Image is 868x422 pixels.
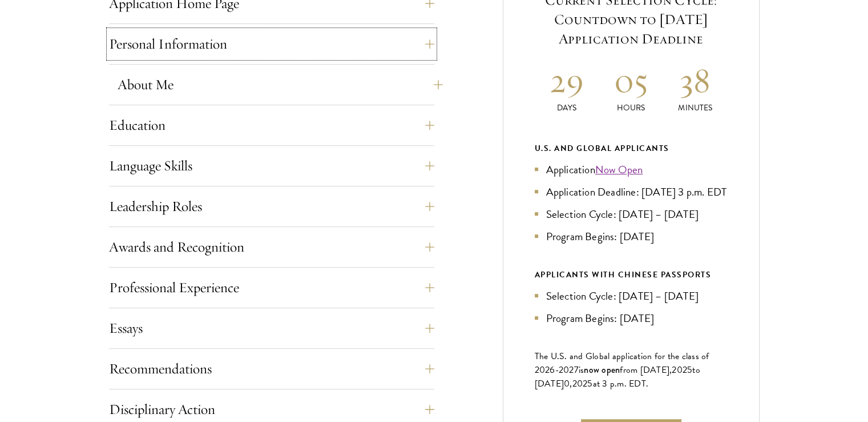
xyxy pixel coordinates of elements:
[109,355,434,383] button: Recommendations
[663,102,728,114] p: Minutes
[109,30,434,58] button: Personal Information
[672,363,687,377] span: 202
[118,71,443,98] button: About Me
[535,349,709,377] span: The U.S. and Global application for the class of 202
[599,59,663,102] h2: 05
[109,152,434,180] button: Language Skills
[574,363,579,377] span: 7
[587,377,592,391] span: 5
[109,233,434,261] button: Awards and Recognition
[535,310,728,327] li: Program Begins: [DATE]
[535,59,599,102] h2: 29
[570,377,572,391] span: ,
[535,102,599,114] p: Days
[535,363,700,391] span: to [DATE]
[535,161,728,178] li: Application
[663,59,728,102] h2: 38
[620,363,672,377] span: from [DATE],
[109,274,434,301] button: Professional Experience
[535,288,728,304] li: Selection Cycle: [DATE] – [DATE]
[109,112,434,139] button: Education
[535,141,728,156] div: U.S. and Global Applicants
[535,206,728,222] li: Selection Cycle: [DATE] – [DATE]
[535,228,728,245] li: Program Begins: [DATE]
[550,363,555,377] span: 6
[595,161,643,178] a: Now Open
[599,102,663,114] p: Hours
[109,193,434,220] button: Leadership Roles
[564,377,570,391] span: 0
[687,363,692,377] span: 5
[593,377,649,391] span: at 3 p.m. EDT.
[535,184,728,200] li: Application Deadline: [DATE] 3 p.m. EDT
[555,363,574,377] span: -202
[584,363,620,376] span: now open
[579,363,584,377] span: is
[109,314,434,342] button: Essays
[572,377,588,391] span: 202
[535,268,728,282] div: APPLICANTS WITH CHINESE PASSPORTS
